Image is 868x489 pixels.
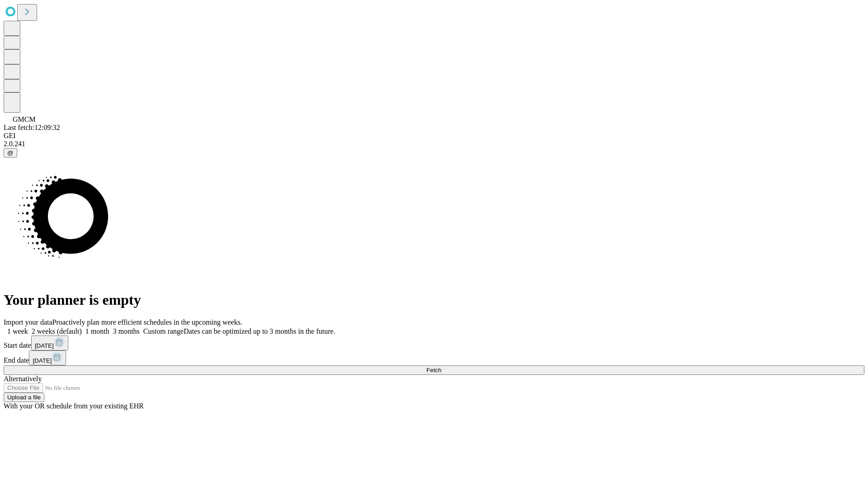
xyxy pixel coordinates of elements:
[31,336,68,350] button: [DATE]
[32,327,82,335] span: 2 weeks (default)
[143,327,184,335] span: Custom range
[4,336,864,350] div: Start date
[4,140,864,148] div: 2.0.241
[184,327,335,335] span: Dates can be optimized up to 3 months in the future.
[35,342,54,349] span: [DATE]
[7,149,14,156] span: @
[4,124,60,131] span: Last fetch: 12:09:32
[85,327,109,335] span: 1 month
[4,292,864,308] h1: Your planner is empty
[4,350,864,365] div: End date
[7,327,28,335] span: 1 week
[4,148,17,158] button: @
[426,367,441,374] span: Fetch
[52,318,242,326] span: Proactively plan more efficient schedules in the upcoming weeks.
[4,375,42,383] span: Alternatively
[4,318,52,326] span: Import your data
[4,365,864,375] button: Fetch
[13,115,36,123] span: GMCM
[4,393,44,402] button: Upload a file
[29,350,66,365] button: [DATE]
[4,402,144,410] span: With your OR schedule from your existing EHR
[113,327,140,335] span: 3 months
[33,357,52,364] span: [DATE]
[4,132,864,140] div: GEI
